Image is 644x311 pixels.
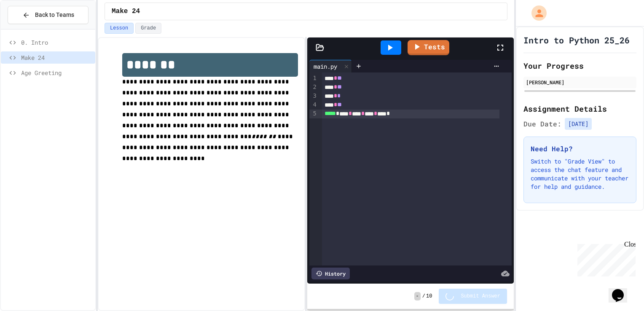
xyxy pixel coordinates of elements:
a: Tests [408,40,449,55]
div: 4 [309,101,318,110]
div: History [311,268,350,279]
span: Back to Teams [35,11,74,19]
span: 0. Intro [21,38,92,47]
span: / [422,293,425,300]
iframe: chat widget [609,277,636,303]
span: Age Greeting [21,68,92,77]
span: - [414,292,421,300]
div: main.py [309,62,341,71]
span: [DATE] [565,118,592,130]
button: Lesson [105,23,134,34]
div: My Account [523,3,549,23]
span: Make 24 [21,53,92,62]
div: [PERSON_NAME] [526,78,634,86]
h2: Assignment Details [523,103,636,115]
div: 2 [309,83,318,92]
span: Due Date: [523,119,561,129]
div: Chat with us now!Close [3,3,58,54]
button: Grade [135,23,161,34]
div: 1 [309,74,318,83]
h3: Need Help? [531,144,629,154]
h1: Intro to Python 25_26 [523,34,630,46]
iframe: chat widget [574,241,636,276]
div: 3 [309,92,318,101]
p: Switch to "Grade View" to access the chat feature and communicate with your teacher for help and ... [531,157,629,191]
span: Make 24 [112,6,140,16]
span: Submit Answer [461,293,500,300]
div: 5 [309,110,318,118]
span: 10 [426,293,432,300]
h2: Your Progress [523,60,636,72]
